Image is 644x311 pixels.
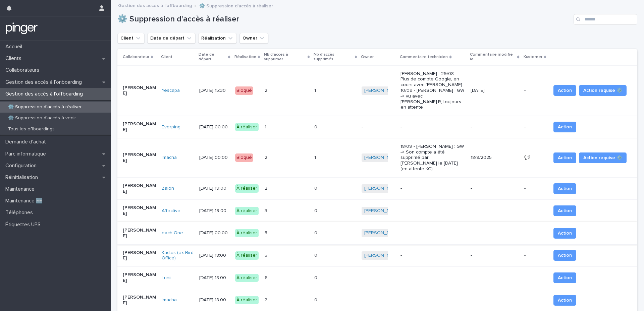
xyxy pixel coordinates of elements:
[558,124,572,130] span: Action
[235,123,259,131] div: À réaliser
[314,251,319,258] p: 0
[558,185,572,192] span: Action
[558,207,572,214] span: Action
[123,85,156,97] p: [PERSON_NAME]
[553,152,576,163] button: Action
[235,274,259,282] div: À réaliser
[558,252,572,259] span: Action
[558,154,572,161] span: Action
[265,86,269,94] p: 2
[400,253,465,258] p: -
[524,155,530,160] a: 💬
[147,33,196,44] button: Date de départ
[400,71,465,111] p: [PERSON_NAME] - 29/08 - Plus de compte Google, en cours avec [PERSON_NAME] 10/09 - [PERSON_NAME] ...
[162,88,180,94] a: Yescapa
[199,186,230,191] p: [DATE] 19:00
[400,144,465,172] p: 18/09 - [PERSON_NAME] : GW -> Son compte a été supprimé par [PERSON_NAME] le [DATE] (en attente KC)
[3,104,87,110] p: ⚙️ Suppression d'accès à réaliser
[199,124,230,130] p: [DATE] 00:00
[471,275,504,281] p: -
[198,33,237,44] button: Réalisation
[362,124,395,130] p: -
[3,126,60,132] p: Tous les offboardings
[524,53,542,61] p: Kustomer
[364,155,401,161] a: [PERSON_NAME]
[123,183,156,194] p: [PERSON_NAME]
[161,53,172,61] p: Client
[579,152,627,163] button: Action requise ⚙️
[574,14,637,25] input: Search
[3,174,43,181] p: Réinitialisation
[314,153,317,161] p: 1
[3,79,87,85] p: Gestion des accès à l’onboarding
[471,208,504,214] p: -
[117,244,637,267] tr: [PERSON_NAME]Kactus (ex Bird Office) [DATE] 18:00À réaliser55 00 [PERSON_NAME] ---- Action
[117,14,571,24] h1: ⚙️ Suppression d'accès à réaliser
[199,208,230,214] p: [DATE] 19:00
[362,275,395,281] p: -
[118,1,192,9] a: Gestion des accès à l’offboarding
[3,91,88,97] p: Gestion des accès à l’offboarding
[265,123,268,130] p: 1
[471,230,504,236] p: -
[265,274,269,281] p: 6
[162,230,183,236] a: each One
[117,267,637,289] tr: [PERSON_NAME]Lunii [DATE] 18:00À réaliser66 00 ----- Action
[199,2,273,9] p: ⚙️ Suppression d'accès à réaliser
[162,275,171,281] a: Lunii
[400,230,465,236] p: -
[553,295,576,306] button: Action
[3,163,42,169] p: Configuration
[524,184,527,191] p: -
[199,88,230,94] p: [DATE] 15:30
[235,153,253,162] div: Bloqué
[361,53,374,61] p: Owner
[553,205,576,216] button: Action
[265,207,269,214] p: 3
[3,115,82,121] p: ⚙️ Suppression d'accès à venir
[265,153,269,161] p: 2
[265,251,269,258] p: 5
[400,124,465,130] p: -
[162,124,180,130] a: Everping
[3,222,46,228] p: Étiquettes UPS
[553,183,576,194] button: Action
[239,33,268,44] button: Owner
[471,253,504,258] p: -
[3,198,48,204] p: Maintenance 🆕
[199,253,230,258] p: [DATE] 18:00
[162,155,177,161] a: Imacha
[117,177,637,200] tr: [PERSON_NAME]Zaion [DATE] 19:00À réaliser22 00 [PERSON_NAME] ---- Action
[123,121,156,133] p: [PERSON_NAME]
[471,124,504,130] p: -
[199,275,230,281] p: [DATE] 18:00
[199,297,230,303] p: [DATE] 18:00
[364,186,401,191] a: [PERSON_NAME]
[558,274,572,281] span: Action
[117,65,637,116] tr: [PERSON_NAME]Yescapa [DATE] 15:30Bloqué22 11 [PERSON_NAME] [PERSON_NAME] - 29/08 - Plus de compte...
[314,296,319,303] p: 0
[3,55,27,62] p: Clients
[117,200,637,222] tr: [PERSON_NAME]Affective [DATE] 19:00À réaliser33 00 [PERSON_NAME] ---- Action
[3,139,51,145] p: Demande d'achat
[123,228,156,239] p: [PERSON_NAME]
[524,229,527,236] p: -
[3,209,38,216] p: Téléphones
[553,250,576,261] button: Action
[524,86,527,94] p: -
[314,207,319,214] p: 0
[235,184,259,193] div: À réaliser
[524,207,527,214] p: -
[558,230,572,237] span: Action
[117,138,637,177] tr: [PERSON_NAME]Imacha [DATE] 00:00Bloqué22 11 [PERSON_NAME] 18/09 - [PERSON_NAME] : GW -> Son compt...
[162,297,177,303] a: Imacha
[235,251,259,260] div: À réaliser
[553,228,576,239] button: Action
[235,86,253,95] div: Bloqué
[235,296,259,304] div: À réaliser
[524,274,527,281] p: -
[117,116,637,138] tr: [PERSON_NAME]Everping [DATE] 00:00À réaliser11 00 ----- Action
[235,229,259,237] div: À réaliser
[162,250,194,261] a: Kactus (ex Bird Office)
[364,208,401,214] a: [PERSON_NAME]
